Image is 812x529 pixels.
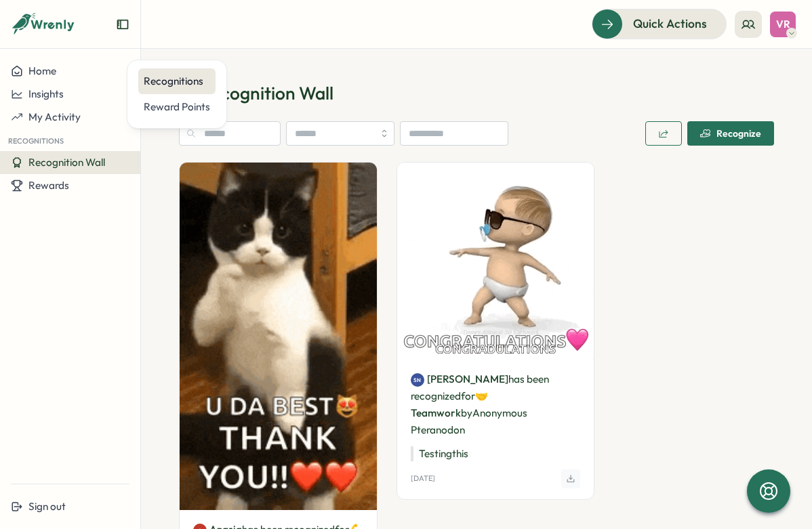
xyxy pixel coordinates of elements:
[201,81,333,105] span: Recognition Wall
[28,64,56,77] span: Home
[28,156,105,169] span: Recognition Wall
[411,446,581,461] p: Testing this
[411,474,435,483] p: [DATE]
[592,9,727,39] button: Quick Actions
[28,110,81,123] span: My Activity
[28,500,66,513] span: Sign out
[144,100,210,114] div: Reward Points
[461,389,475,402] span: for
[28,87,64,100] span: Insights
[687,121,774,146] button: Recognize
[633,15,707,33] span: Quick Actions
[411,371,581,438] p: has been recognized by Anonymous Pteranodon
[770,12,796,37] button: VR
[138,94,216,120] a: Reward Points
[700,128,761,139] div: Recognize
[180,163,377,510] img: Recognition Image
[411,389,488,419] span: 🤝 Teamwork
[144,74,210,89] div: Recognitions
[28,179,69,192] span: Rewards
[776,18,790,30] span: VR
[411,372,508,387] a: SN[PERSON_NAME]
[397,163,594,360] img: Recognition Image
[413,373,421,387] span: SN
[116,18,129,31] button: Expand sidebar
[138,68,216,94] a: Recognitions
